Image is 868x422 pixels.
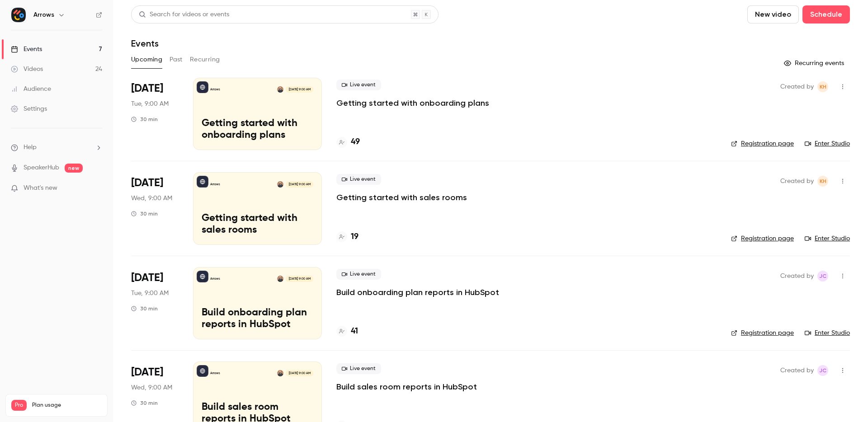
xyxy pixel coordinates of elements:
a: Getting started with sales roomsArrowsShareil Nariman[DATE] 9:00 AMGetting started with sales rooms [193,172,322,244]
div: Settings [11,104,47,113]
div: 30 min [131,116,158,123]
p: Arrows [210,87,220,92]
div: Audience [11,84,51,94]
span: Created by [780,365,814,376]
button: Upcoming [131,52,162,67]
span: [DATE] 9:00 AM [286,181,313,188]
span: Jamie Carlson [817,271,828,281]
div: Events [11,45,42,54]
button: Schedule [802,5,850,23]
span: Jamie Carlson [817,365,828,376]
a: Registration page [731,139,794,148]
a: Getting started with onboarding plans [336,98,489,108]
span: JC [819,365,826,376]
span: new [65,164,83,173]
span: Live event [336,363,381,374]
li: help-dropdown-opener [11,143,102,152]
span: [DATE] 9:00 AM [286,276,313,282]
span: Wed, 9:00 AM [131,194,172,203]
p: Arrows [210,182,220,187]
span: [DATE] [131,271,163,285]
img: Shareil Nariman [277,370,283,376]
p: Getting started with onboarding plans [202,118,313,141]
p: Build onboarding plan reports in HubSpot [202,307,313,331]
a: Registration page [731,328,794,338]
a: Build onboarding plan reports in HubSpotArrowsShareil Nariman[DATE] 9:00 AMBuild onboarding plan ... [193,267,322,339]
span: Plan usage [32,402,102,409]
span: Live event [336,80,381,90]
a: 41 [336,325,358,338]
img: Shareil Nariman [277,276,283,282]
span: Tue, 9:00 AM [131,99,169,108]
button: Past [170,52,183,67]
a: SpeakerHub [24,163,59,173]
span: What's new [24,183,57,193]
span: [DATE] 9:00 AM [286,86,313,93]
span: KH [820,176,826,187]
a: Enter Studio [805,328,850,338]
span: Pro [11,400,27,411]
a: Getting started with onboarding plansArrowsShareil Nariman[DATE] 9:00 AMGetting started with onbo... [193,78,322,150]
p: Arrows [210,371,220,375]
iframe: Noticeable Trigger [91,184,102,192]
span: Created by [780,81,814,92]
span: Wed, 9:00 AM [131,383,172,392]
div: 30 min [131,399,158,407]
span: Tue, 9:00 AM [131,289,169,298]
a: Enter Studio [805,234,850,243]
span: JC [819,271,826,281]
div: Search for videos or events [139,10,229,19]
h4: 41 [351,325,358,338]
div: 30 min [131,210,158,217]
span: Kim Hacker [817,176,828,187]
a: Registration page [731,234,794,243]
img: Arrows [11,8,26,22]
button: Recurring [190,52,220,67]
span: Created by [780,271,814,281]
div: 30 min [131,305,158,312]
span: [DATE] [131,365,163,380]
a: Getting started with sales rooms [336,192,467,203]
span: KH [820,81,826,92]
div: Sep 23 Tue, 9:00 AM (America/Los Angeles) [131,267,179,339]
a: Enter Studio [805,139,850,148]
img: Shareil Nariman [277,86,283,93]
div: Sep 16 Tue, 9:00 AM (America/Los Angeles) [131,78,179,150]
span: Created by [780,176,814,187]
a: 49 [336,136,360,148]
p: Getting started with sales rooms [202,213,313,236]
span: Live event [336,269,381,280]
img: Shareil Nariman [277,181,283,188]
span: Help [24,143,37,152]
button: New video [747,5,799,23]
h4: 49 [351,136,360,148]
span: [DATE] 9:00 AM [286,370,313,376]
button: Recurring events [780,56,850,70]
h4: 19 [351,231,359,243]
h6: Arrows [33,10,54,19]
span: Kim Hacker [817,81,828,92]
div: Videos [11,65,43,74]
span: [DATE] [131,176,163,190]
a: Build onboarding plan reports in HubSpot [336,287,499,298]
a: 19 [336,231,359,243]
h1: Events [131,38,159,49]
p: Arrows [210,277,220,281]
span: [DATE] [131,81,163,96]
div: Sep 17 Wed, 9:00 AM (America/Los Angeles) [131,172,179,244]
span: Live event [336,174,381,185]
a: Build sales room reports in HubSpot [336,381,477,392]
